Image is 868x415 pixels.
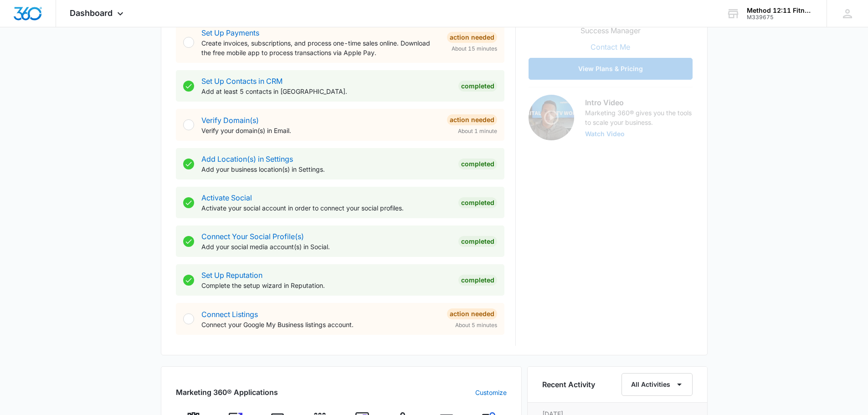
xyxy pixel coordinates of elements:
p: Add your social media account(s) in Social. [201,242,451,251]
a: Set Up Payments [201,28,259,37]
div: Action Needed [447,308,497,319]
a: Verify Domain(s) [201,116,259,125]
p: Connect your Google My Business listings account. [201,320,440,329]
p: Success Manager [580,25,641,36]
div: account id [747,14,813,20]
span: Dashboard [70,8,113,18]
span: About 5 minutes [455,321,497,329]
div: Action Needed [447,114,497,125]
p: Marketing 360® gives you the tools to scale your business. [585,108,693,127]
img: Intro Video [529,95,574,140]
div: account name [747,7,813,14]
p: Add at least 5 contacts in [GEOGRAPHIC_DATA]. [201,87,451,96]
p: Complete the setup wizard in Reputation. [201,281,451,290]
a: Customize [475,388,507,397]
a: Connect Your Social Profile(s) [201,232,304,241]
h3: Intro Video [585,97,693,108]
div: Completed [458,81,497,92]
button: Contact Me [581,36,639,58]
div: Action Needed [447,32,497,43]
a: Set Up Reputation [201,271,262,280]
p: Activate your social account in order to connect your social profiles. [201,203,451,213]
a: Set Up Contacts in CRM [201,77,282,86]
a: Activate Social [201,193,252,202]
button: View Plans & Pricing [529,58,693,80]
h6: Recent Activity [542,379,595,390]
div: Completed [458,197,497,208]
p: Add your business location(s) in Settings. [201,164,451,174]
p: Verify your domain(s) in Email. [201,126,440,135]
button: Watch Video [585,131,625,137]
span: About 15 minutes [452,45,497,53]
a: Add Location(s) in Settings [201,154,293,164]
div: Completed [458,159,497,169]
p: Create invoices, subscriptions, and process one-time sales online. Download the free mobile app t... [201,38,440,57]
div: Completed [458,275,497,286]
a: Connect Listings [201,310,258,319]
button: All Activities [621,373,693,396]
h2: Marketing 360® Applications [176,387,278,398]
div: Completed [458,236,497,247]
span: About 1 minute [458,127,497,135]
